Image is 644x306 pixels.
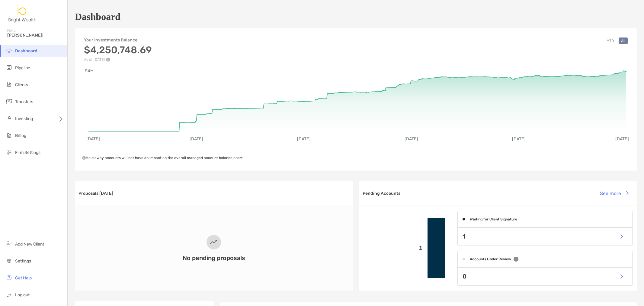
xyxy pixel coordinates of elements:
img: Performance Info [106,57,110,62]
text: [DATE] [615,136,629,142]
span: Transfers [15,99,33,104]
span: Pipeline [15,65,30,70]
h3: Proposals [DATE] [78,191,113,196]
text: $4M [85,68,94,73]
img: pipeline icon [5,64,13,71]
span: Clients [15,82,28,87]
span: Held away accounts will not have an impact on the overall managed account balance chart. [82,156,244,160]
h4: Your Investments Balance [84,37,152,43]
h3: Pending Accounts [363,191,400,196]
p: 1 [364,244,423,252]
img: get-help icon [5,274,13,281]
span: Log out [15,292,30,298]
h1: Dashboard [75,11,120,22]
span: Get Help [15,275,32,281]
p: 1 [463,233,465,240]
button: All [619,37,628,44]
img: logout icon [5,291,13,298]
p: As of [DATE] [84,57,152,62]
button: See more [595,187,633,200]
button: YTD [604,37,616,44]
img: firm-settings icon [5,148,13,156]
img: transfers icon [5,98,13,105]
span: Billing [15,133,26,138]
text: [DATE] [190,136,203,142]
p: 0 [463,273,466,280]
h3: No pending proposals [183,254,245,262]
img: Zoe Logo [7,2,38,24]
span: Settings [15,259,31,264]
text: [DATE] [405,136,418,142]
text: [DATE] [512,136,526,142]
h3: $4,250,748.69 [84,44,152,56]
h4: Accounts Under Review [470,257,511,261]
img: settings icon [5,257,13,264]
img: clients icon [5,81,13,88]
text: [DATE] [86,136,100,142]
span: Firm Settings [15,150,40,155]
span: [PERSON_NAME]! [7,33,64,38]
text: [DATE] [297,136,311,142]
span: Investing [15,116,33,121]
img: add_new_client icon [5,240,13,247]
img: dashboard icon [5,47,13,54]
span: Dashboard [15,48,37,54]
h4: Waiting for Client Signature [470,217,517,221]
img: billing icon [5,132,13,139]
span: Add New Client [15,242,44,247]
img: investing icon [5,115,13,122]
